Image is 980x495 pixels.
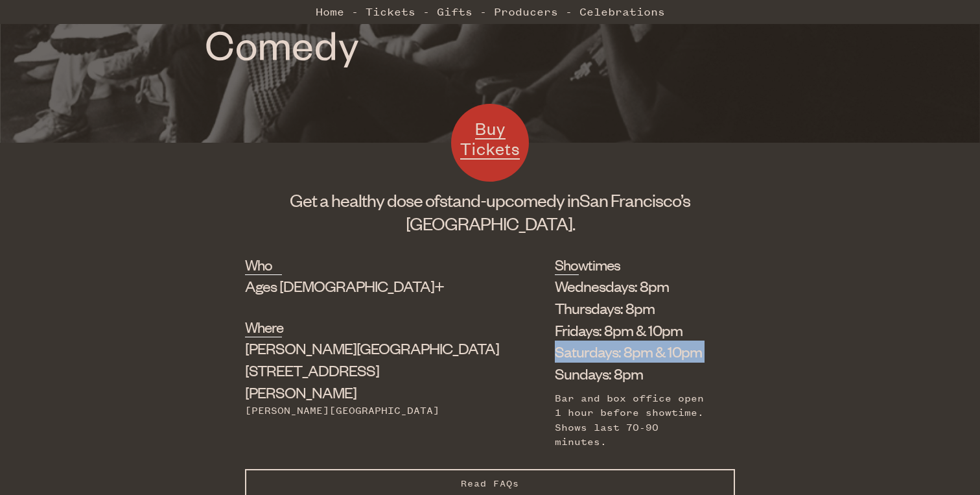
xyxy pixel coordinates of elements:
[245,338,499,357] span: [PERSON_NAME][GEOGRAPHIC_DATA]
[555,341,716,363] li: Saturdays: 8pm & 10pm
[245,188,735,235] h1: Get a healthy dose of comedy in
[245,275,490,297] div: Ages [DEMOGRAPHIC_DATA]+
[555,363,716,385] li: Sundays: 8pm
[451,104,529,182] a: Buy Tickets
[555,297,716,319] li: Thursdays: 8pm
[579,189,690,211] span: San Francisco’s
[439,189,505,211] span: stand-up
[460,117,520,160] span: Buy Tickets
[555,319,716,341] li: Fridays: 8pm & 10pm
[406,212,575,234] span: [GEOGRAPHIC_DATA].
[245,317,282,337] h2: Where
[555,254,579,275] h2: Showtimes
[461,478,519,489] span: Read FAQs
[245,337,490,403] div: [STREET_ADDRESS][PERSON_NAME]
[555,391,716,450] div: Bar and box office open 1 hour before showtime. Shows last 70-90 minutes.
[245,254,282,275] h2: Who
[555,275,716,297] li: Wednesdays: 8pm
[245,404,490,418] div: [PERSON_NAME][GEOGRAPHIC_DATA]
